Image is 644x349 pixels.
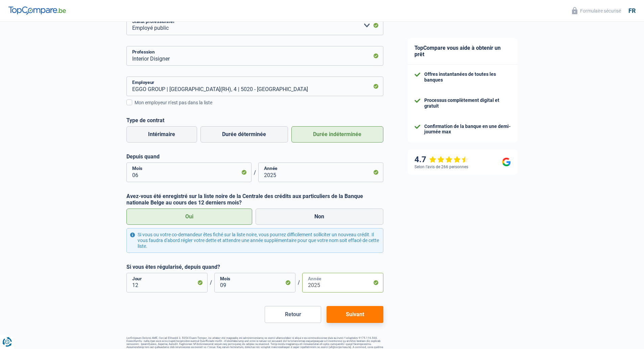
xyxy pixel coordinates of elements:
[8,6,66,15] img: TopCompare Logo
[414,155,469,165] div: 4.7
[126,77,383,96] input: Cherchez votre employeur
[200,126,288,143] label: Durée déterminée
[414,165,468,169] div: Selon l’avis de 266 personnes
[424,97,511,109] div: Processus complètement digital et gratuit
[265,306,321,323] button: Retour
[126,193,383,206] label: Avez-vous été enregistré sur la liste noire de la Centrale des crédits aux particuliers de la Ban...
[126,264,383,270] label: Si vous êtes régularisé, depuis quand?
[126,153,383,160] label: Depuis quand
[252,169,258,176] span: /
[126,126,197,143] label: Intérimaire
[258,162,383,182] input: AAAA
[302,273,383,292] input: AAAA
[628,7,636,15] div: fr
[295,279,302,286] span: /
[214,273,295,292] input: MM
[408,38,518,65] div: TopCompare vous aide à obtenir un prêt
[291,126,383,143] label: Durée indéterminée
[256,209,383,225] label: Non
[208,279,214,286] span: /
[126,162,252,182] input: MM
[126,209,253,225] label: Oui
[424,124,511,135] div: Confirmation de la banque en une demi-journée max
[126,273,208,292] input: JJ
[424,71,511,83] div: Offres instantanées de toutes les banques
[126,117,383,124] label: Type de contrat
[568,5,625,16] button: Formulaire sécurisé
[126,228,383,253] div: Si vous ou votre co-demandeur êtes fiché sur la liste noire, vous pourrez difficilement sollicite...
[327,306,383,323] button: Suivant
[135,99,383,106] div: Mon employeur n’est pas dans la liste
